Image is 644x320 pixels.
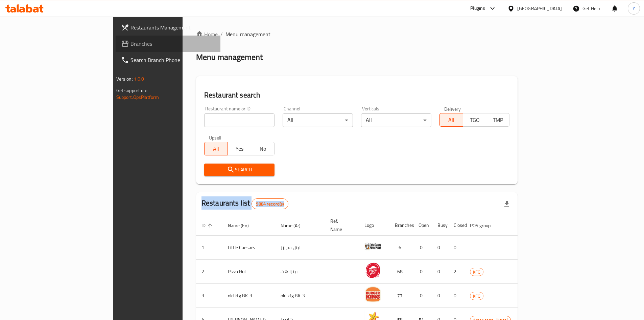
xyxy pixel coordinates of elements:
[448,215,464,236] th: Closed
[432,284,448,308] td: 0
[275,260,325,284] td: بيتزا هت
[432,236,448,260] td: 0
[432,215,448,236] th: Busy
[413,215,432,236] th: Open
[116,86,147,95] span: Get support on:
[220,30,223,38] li: /
[201,221,214,230] span: ID
[231,144,248,154] span: Yes
[210,166,269,174] span: Search
[204,164,275,176] button: Search
[330,217,351,233] span: Ref. Name
[486,113,509,127] button: TMP
[116,36,220,52] a: Branches
[201,198,288,209] h2: Restaurants list
[413,260,432,284] td: 0
[222,236,275,260] td: Little Caesars
[444,106,461,111] label: Delivery
[252,201,288,207] span: 9884 record(s)
[222,284,275,308] td: old kfg BK-3
[413,236,432,260] td: 0
[196,30,518,38] nav: breadcrumb
[463,113,486,127] button: TGO
[209,135,221,140] label: Upsell
[225,30,270,38] span: Menu management
[389,284,413,308] td: 77
[207,144,225,154] span: All
[470,268,483,276] span: KFG
[517,5,562,12] div: [GEOGRAPHIC_DATA]
[252,198,288,209] div: Total records count
[116,52,220,68] a: Search Branch Phone
[359,215,389,236] th: Logo
[389,215,413,236] th: Branches
[275,284,325,308] td: old kfg BK-3
[633,5,635,12] span: Y
[413,284,432,308] td: 0
[204,142,228,155] button: All
[499,196,515,212] div: Export file
[130,23,215,31] span: Restaurants Management
[448,260,464,284] td: 2
[222,260,275,284] td: Pizza Hut
[251,142,275,155] button: No
[364,286,381,303] img: old kfg BK-3
[439,113,463,127] button: All
[470,4,485,13] div: Plugins
[470,292,483,300] span: KFG
[283,113,353,127] div: All
[130,56,215,64] span: Search Branch Phone
[116,19,220,36] a: Restaurants Management
[389,236,413,260] td: 6
[364,238,381,255] img: Little Caesars
[204,90,510,100] h2: Restaurant search
[134,74,144,83] span: 1.0.0
[204,113,275,127] input: Search for restaurant name or ID..
[443,115,460,125] span: All
[275,236,325,260] td: ليتل سيزرز
[489,115,507,125] span: TMP
[448,284,464,308] td: 0
[228,142,251,155] button: Yes
[116,93,159,102] a: Support.OpsPlatform
[281,221,309,230] span: Name (Ar)
[448,236,464,260] td: 0
[470,221,499,230] span: POS group
[466,115,484,125] span: TGO
[364,262,381,279] img: Pizza Hut
[432,260,448,284] td: 0
[196,52,263,63] h2: Menu management
[254,144,272,154] span: No
[116,74,133,83] span: Version:
[389,260,413,284] td: 68
[361,113,431,127] div: All
[130,40,215,48] span: Branches
[228,221,258,230] span: Name (En)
